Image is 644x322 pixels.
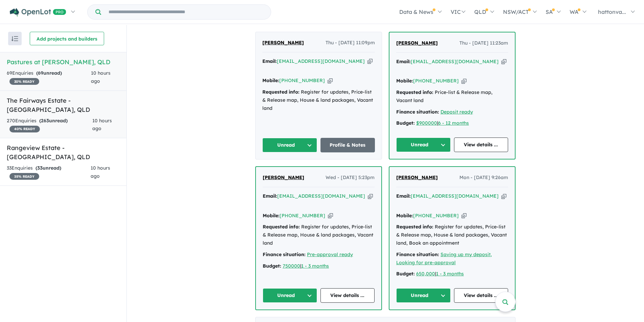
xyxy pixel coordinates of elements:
a: [PERSON_NAME] [396,174,438,182]
button: Copy [461,212,467,219]
input: Try estate name, suburb, builder or developer [102,5,269,19]
a: [EMAIL_ADDRESS][DOMAIN_NAME] [411,193,499,199]
span: 20 % READY [9,78,39,85]
img: Openlot PRO Logo White [10,8,66,17]
span: 10 hours ago [91,165,110,179]
a: [PHONE_NUMBER] [413,78,459,84]
button: Unread [396,288,451,303]
a: [EMAIL_ADDRESS][DOMAIN_NAME] [411,58,499,65]
span: 10 hours ago [92,118,112,132]
div: Price-list & Release map, Vacant land [396,89,508,105]
a: $900000 [416,120,437,126]
strong: Mobile: [396,213,413,219]
button: Unread [396,138,451,152]
span: Thu - [DATE] 11:23am [459,39,508,47]
a: 750000 [283,263,300,269]
h5: The Fairways Estate - [GEOGRAPHIC_DATA] , QLD [7,96,120,114]
strong: Email: [396,193,411,199]
strong: Finance situation: [396,109,439,115]
span: [PERSON_NAME] [396,40,438,46]
strong: ( unread) [36,70,62,76]
a: [PERSON_NAME] [263,174,304,182]
strong: Requested info: [396,224,433,230]
span: 10 hours ago [91,70,111,84]
a: 1 - 3 months [436,271,464,277]
div: Register for updates, Price-list & Release map, House & land packages, Vacant land, Book an appoi... [396,223,508,247]
h5: Rangeview Estate - [GEOGRAPHIC_DATA] , QLD [7,143,120,162]
button: Unread [263,288,317,303]
span: 33 [37,165,43,171]
div: 270 Enquir ies [7,117,92,133]
strong: Email: [263,193,277,199]
strong: Mobile: [262,77,279,83]
button: Unread [262,138,317,152]
div: | [263,262,375,270]
strong: Email: [262,58,277,64]
strong: Budget: [396,271,415,277]
strong: Requested info: [262,89,300,95]
h5: Pastures at [PERSON_NAME] , QLD [7,57,120,67]
div: 33 Enquir ies [7,164,91,180]
span: [PERSON_NAME] [396,174,438,180]
strong: Mobile: [263,213,280,219]
span: hattonva... [598,8,626,15]
div: | [396,270,508,278]
a: [PHONE_NUMBER] [413,213,459,219]
div: Register for updates, Price-list & Release map, House & land packages, Vacant land [263,223,375,247]
span: 40 % READY [9,126,40,132]
img: sort.svg [11,36,18,41]
a: 6 - 12 months [438,120,469,126]
a: Saving up my deposit, Looking for pre-approval [396,251,492,266]
a: 1 - 3 months [301,263,329,269]
a: [EMAIL_ADDRESS][DOMAIN_NAME] [277,193,365,199]
a: [PHONE_NUMBER] [279,77,325,83]
span: Wed - [DATE] 5:23pm [326,174,375,182]
strong: Email: [396,58,411,65]
strong: Requested info: [263,224,300,230]
span: 35 % READY [9,173,39,180]
strong: ( unread) [39,118,68,124]
strong: Budget: [263,263,281,269]
a: Profile & Notes [320,138,375,152]
strong: Requested info: [396,89,433,95]
span: [PERSON_NAME] [262,40,304,46]
span: 69 [38,70,43,76]
a: [EMAIL_ADDRESS][DOMAIN_NAME] [277,58,365,64]
a: View details ... [454,288,508,303]
a: View details ... [454,138,508,152]
button: Copy [501,193,506,200]
a: View details ... [320,288,375,303]
button: Add projects and builders [30,32,104,45]
a: Pre-approval ready [307,251,353,257]
span: [PERSON_NAME] [263,174,304,180]
a: [PERSON_NAME] [262,39,304,47]
div: Register for updates, Price-list & Release map, House & land packages, Vacant land [262,88,375,112]
button: Copy [368,193,373,200]
strong: Mobile: [396,78,413,84]
button: Copy [367,58,373,65]
a: [PHONE_NUMBER] [280,213,325,219]
span: Mon - [DATE] 9:26am [459,174,508,182]
button: Copy [328,212,333,219]
a: [PERSON_NAME] [396,39,438,47]
strong: Finance situation: [396,251,439,257]
span: Thu - [DATE] 11:09pm [326,39,375,47]
div: 69 Enquir ies [7,69,91,85]
a: 650,000 [416,271,435,277]
a: Deposit ready [440,109,473,115]
strong: Budget: [396,120,415,126]
button: Copy [501,58,506,65]
span: 263 [41,118,49,124]
strong: Finance situation: [263,251,306,257]
button: Copy [461,77,467,84]
strong: ( unread) [35,165,61,171]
